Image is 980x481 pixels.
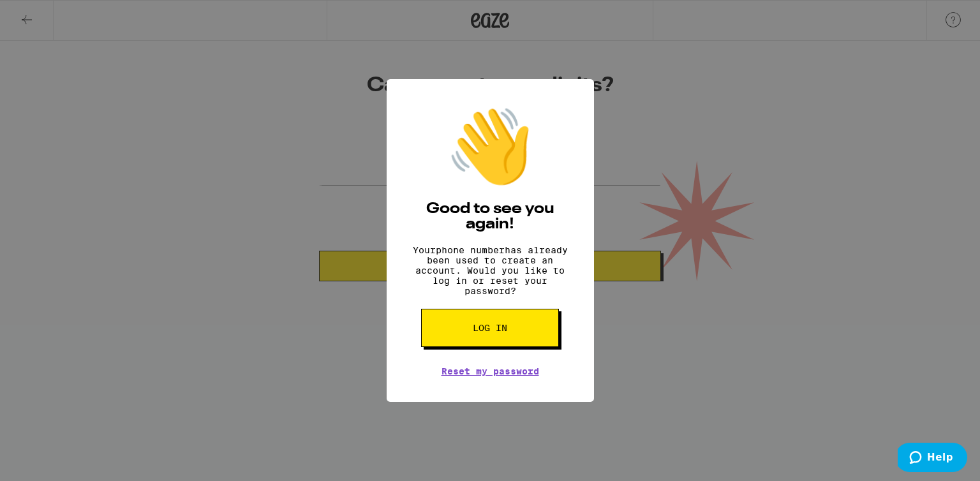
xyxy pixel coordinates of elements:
[898,443,967,475] iframe: Opens a widget where you can find more information
[421,309,559,347] button: Log in
[473,323,507,332] span: Log in
[406,202,575,232] h2: Good to see you again!
[406,245,575,296] p: Your phone number has already been used to create an account. Would you like to log in or reset y...
[445,105,535,189] div: 👋
[442,366,539,376] a: Reset my password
